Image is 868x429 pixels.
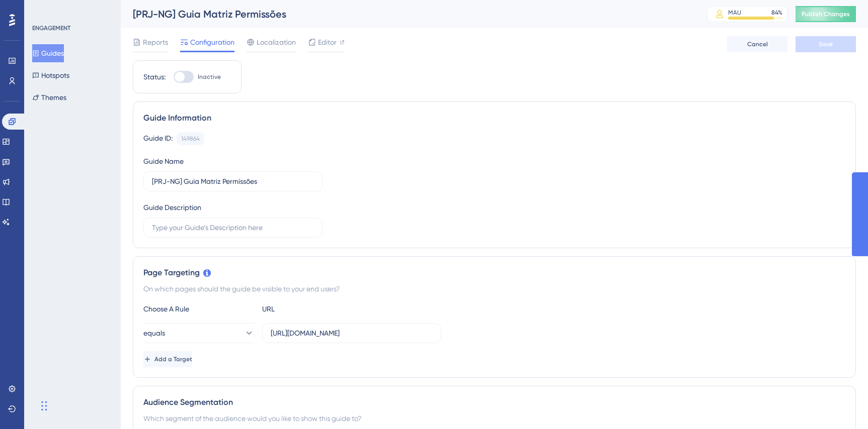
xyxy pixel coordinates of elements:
[41,391,47,421] div: Arrastar
[143,36,168,48] span: Reports
[747,40,768,48] span: Cancel
[262,303,373,315] div: URL
[728,9,741,17] div: MAU
[802,10,850,18] span: Publish Changes
[826,389,856,419] iframe: UserGuiding AI Assistant Launcher
[32,66,69,84] button: Hotspots
[271,328,433,339] input: yourwebsite.com/path
[32,44,64,62] button: Guides
[181,135,200,143] div: 149864
[796,6,856,22] button: Publish Changes
[32,24,70,32] div: ENGAGEMENT
[143,112,845,124] div: Guide Information
[143,155,184,167] div: Guide Name
[32,88,66,106] button: Themes
[143,327,165,339] span: equals
[819,40,833,48] span: Save
[143,351,192,367] button: Add a Target
[190,36,234,48] span: Configuration
[143,71,166,83] div: Status:
[143,303,254,315] div: Choose A Rule
[771,9,782,17] div: 84 %
[727,36,787,52] button: Cancel
[154,355,192,363] span: Add a Target
[133,7,682,21] div: [PRJ-NG] Guia Matriz Permissões
[143,396,845,408] div: Audience Segmentation
[143,412,845,424] div: Which segment of the audience would you like to show this guide to?
[143,283,845,295] div: On which pages should the guide be visible to your end users?
[796,36,856,52] button: Save
[143,201,201,213] div: Guide Description
[143,323,254,343] button: equals
[152,176,314,187] input: Type your Guide’s Name here
[318,36,337,48] span: Editor
[143,267,845,279] div: Page Targeting
[198,73,221,81] span: Inactive
[152,222,314,233] input: Type your Guide’s Description here
[257,36,296,48] span: Localization
[143,132,173,145] div: Guide ID:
